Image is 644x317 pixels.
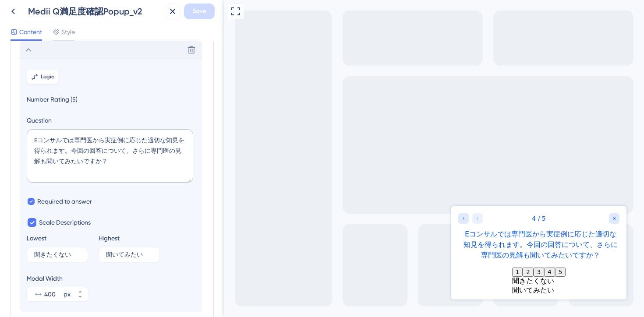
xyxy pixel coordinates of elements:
div: Lowest [27,233,46,243]
div: Highest [99,233,120,243]
span: Scale Descriptions [39,217,91,228]
span: Save [192,6,206,17]
div: px [64,289,71,299]
textarea: Eコンサルでは専門医から実症例に応じた適切な知見を得られます。今回の回答について、さらに専門医の見解も聞いてみたいですか？ [27,129,193,183]
input: px [44,289,62,299]
button: px [72,294,88,301]
div: Modal Width [27,273,88,284]
span: Required to answer [37,196,92,207]
div: Medii Q満足度確認Popup_v2 [28,5,161,18]
span: Logic [41,73,54,80]
span: Content [19,27,42,37]
label: Question [27,115,195,126]
span: Style [61,27,75,37]
input: Type the value [34,252,81,258]
button: px [72,287,88,294]
span: Number Rating (5) [27,94,195,105]
iframe: UserGuiding Survey [227,206,402,299]
button: Save [184,4,215,19]
input: Type the value [106,252,152,258]
button: Logic [27,70,58,84]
